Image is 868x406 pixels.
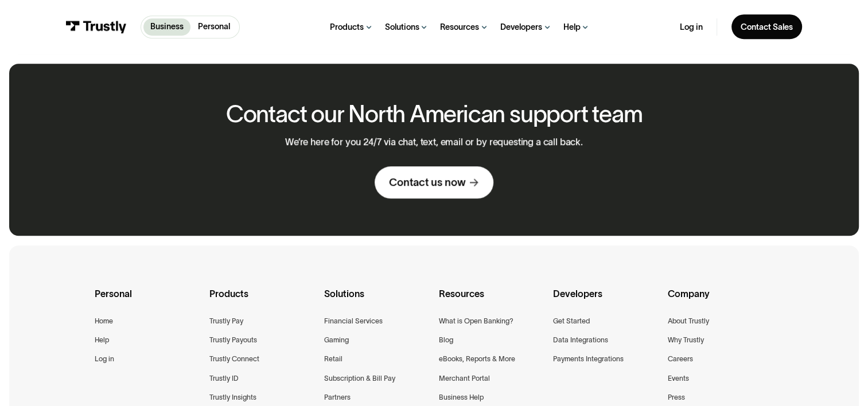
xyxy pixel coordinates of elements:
div: Solutions [385,22,419,33]
div: Personal [95,286,200,315]
a: Gaming [324,334,349,346]
a: Retail [324,353,342,365]
a: Blog [438,334,453,346]
div: Resources [438,286,544,315]
div: Developers [553,286,659,315]
a: Events [668,373,689,385]
p: Business [150,21,184,33]
div: Developers [500,22,542,33]
a: Payments Integrations [553,353,624,365]
a: eBooks, Reports & More [438,353,515,365]
a: Careers [668,353,693,365]
div: Products [209,286,315,315]
div: Products [330,22,364,33]
a: Contact us now [375,166,493,198]
a: Contact Sales [731,14,803,39]
a: Get Started [553,315,590,327]
a: Personal [190,18,236,36]
div: Company [668,286,773,315]
a: Log in [95,353,114,365]
a: Financial Services [324,315,383,327]
a: Merchant Portal [438,373,489,385]
a: Press [668,392,685,404]
img: Trustly Logo [66,21,127,33]
div: Resources [440,22,479,33]
a: Business [143,18,190,36]
a: Subscription & Bill Pay [324,373,395,385]
a: Partners [324,392,351,404]
a: Help [95,334,109,346]
div: Solutions [324,286,430,315]
a: What is Open Banking? [438,315,513,327]
a: Trustly Connect [209,353,259,365]
a: Trustly ID [209,373,239,385]
a: Trustly Pay [209,315,243,327]
div: Contact Sales [741,22,793,33]
a: Trustly Payouts [209,334,257,346]
h2: Contact our North American support team [226,101,642,127]
a: Trustly Insights [209,392,256,404]
a: Data Integrations [553,334,608,346]
a: About Trustly [668,315,709,327]
a: Home [95,315,113,327]
p: Personal [198,21,230,33]
a: Business Help [438,392,483,404]
a: Why Trustly [668,334,704,346]
p: We’re here for you 24/7 via chat, text, email or by requesting a call back. [285,136,583,148]
a: Log in [680,22,703,33]
div: Contact us now [389,175,465,189]
div: Help [563,22,581,33]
